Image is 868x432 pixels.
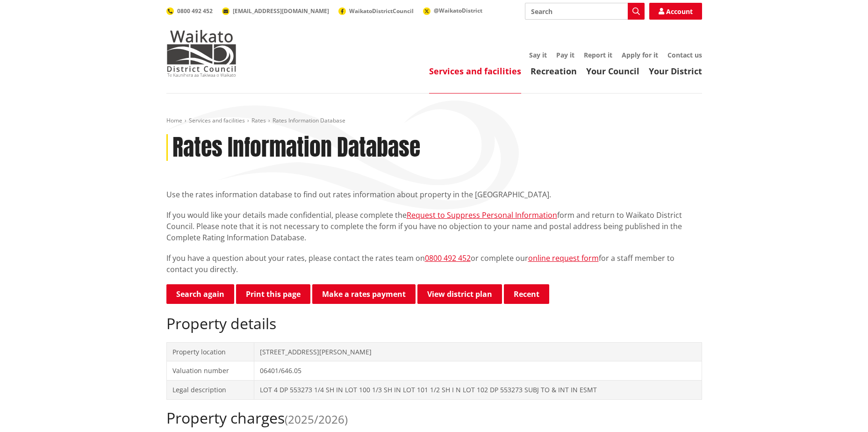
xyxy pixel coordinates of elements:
[417,284,502,304] a: View district plan
[584,50,612,59] a: Report it
[233,7,329,15] span: [EMAIL_ADDRESS][DOMAIN_NAME]
[166,409,702,427] h2: Property charges
[166,30,237,77] img: Waikato District Council - Te Kaunihera aa Takiwaa o Waikato
[273,116,345,124] span: Rates Information Database
[222,7,329,15] a: [EMAIL_ADDRESS][DOMAIN_NAME]
[622,50,658,59] a: Apply for it
[529,50,547,59] a: Say it
[528,253,599,263] a: online request form
[254,361,702,381] td: 06401/646.05
[254,342,702,361] td: [STREET_ADDRESS][PERSON_NAME]
[166,116,182,124] a: Home
[649,3,702,20] a: Account
[525,3,645,20] input: Search input
[423,7,482,14] a: @WaikatoDistrict
[177,7,213,15] span: 0800 492 452
[425,253,471,263] a: 0800 492 452
[285,411,348,427] span: (2025/2026)
[586,65,639,77] a: Your Council
[338,7,414,15] a: WaikatoDistrictCouncil
[531,65,577,77] a: Recreation
[312,284,416,304] a: Make a rates payment
[172,134,420,161] h1: Rates Information Database
[166,380,254,399] td: Legal description
[166,284,234,304] a: Search again
[504,284,549,304] button: Recent
[166,315,702,332] h2: Property details
[236,284,310,304] button: Print this page
[166,7,213,15] a: 0800 492 452
[407,210,557,220] a: Request to Suppress Personal Information
[166,252,702,275] p: If you have a question about your rates, please contact the rates team on or complete our for a s...
[166,189,702,200] p: Use the rates information database to find out rates information about property in the [GEOGRAPHI...
[254,380,702,399] td: LOT 4 DP 553273 1/4 SH IN LOT 100 1/3 SH IN LOT 101 1/2 SH I N LOT 102 DP 553273 SUBJ TO & INT IN...
[434,7,482,14] span: @WaikatoDistrict
[189,116,245,124] a: Services and facilities
[251,116,266,124] a: Rates
[349,7,414,15] span: WaikatoDistrictCouncil
[166,209,702,243] p: If you would like your details made confidential, please complete the form and return to Waikato ...
[166,117,702,125] nav: breadcrumb
[429,65,521,77] a: Services and facilities
[166,342,254,361] td: Property location
[649,65,702,77] a: Your District
[667,50,702,59] a: Contact us
[166,361,254,381] td: Valuation number
[556,50,574,59] a: Pay it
